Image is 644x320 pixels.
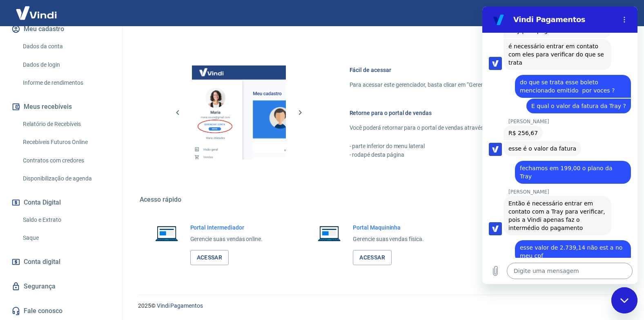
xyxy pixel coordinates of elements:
[190,223,263,232] h6: Portal Intermediador
[353,235,424,243] p: Gerencie suas vendas física.
[157,302,203,309] a: Vindi Pagamentos
[10,98,112,116] button: Meus recebíveis
[10,20,112,38] button: Meu cadastro
[353,223,424,232] h6: Portal Maquininha
[20,230,112,246] a: Saque
[350,66,604,74] h6: Fácil de acessar
[10,302,112,320] a: Fale conosco
[20,134,112,151] a: Recebíveis Futuros Online
[138,302,624,310] p: 2025 ©
[350,109,604,117] h6: Retorne para o portal de vendas
[20,74,112,91] a: Informe de rendimentos
[353,250,392,265] a: Acessar
[10,253,112,271] a: Conta digital
[190,250,229,265] a: Acessar
[140,196,623,204] h5: Acesso rápido
[350,142,604,151] p: - parte inferior do menu lateral
[20,212,112,228] a: Saldo e Extrato
[350,151,604,159] p: - rodapé desta página
[10,277,112,295] a: Segurança
[20,116,112,133] a: Relatório de Recebíveis
[20,38,112,55] a: Dados da conta
[20,56,112,73] a: Dados de login
[192,65,286,160] img: Imagem da dashboard mostrando o botão de gerenciar conta na sidebar no lado esquerdo
[605,6,634,21] button: Sair
[10,194,112,212] button: Conta Digital
[482,7,637,284] iframe: Janela de mensagens
[312,223,346,243] img: Imagem de um notebook aberto
[190,235,263,243] p: Gerencie suas vendas online.
[20,170,112,187] a: Disponibilização de agenda
[20,152,112,169] a: Contratos com credores
[611,287,637,313] iframe: Botão para abrir a janela de mensagens, conversa em andamento
[24,256,60,268] span: Conta digital
[350,124,604,132] p: Você poderá retornar para o portal de vendas através das seguintes maneiras:
[10,0,63,25] img: Vindi
[149,223,184,243] img: Imagem de um notebook aberto
[350,81,604,89] p: Para acessar este gerenciador, basta clicar em “Gerenciar conta” no menu lateral do portal de ven...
